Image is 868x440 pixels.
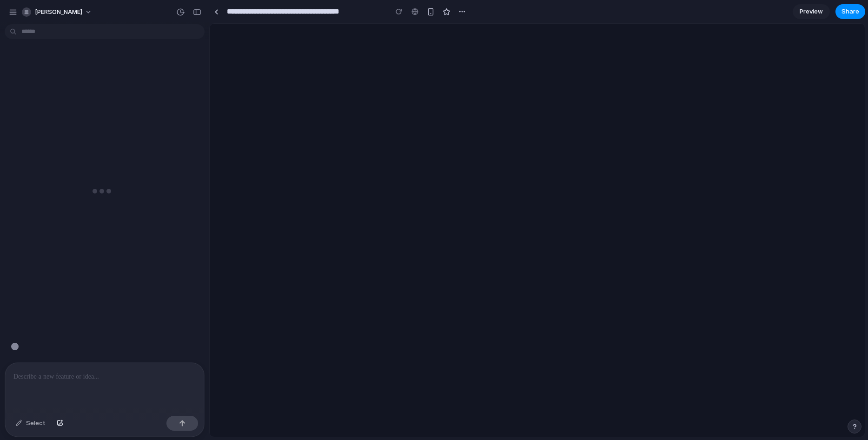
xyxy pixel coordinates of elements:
[793,4,830,19] a: Preview
[835,4,865,19] button: Share
[35,7,82,17] span: [PERSON_NAME]
[841,7,859,16] span: Share
[800,7,823,16] span: Preview
[18,5,97,20] button: [PERSON_NAME]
